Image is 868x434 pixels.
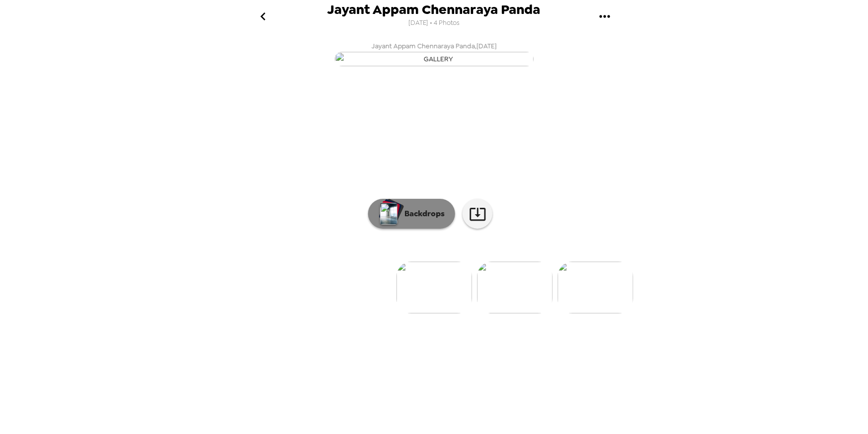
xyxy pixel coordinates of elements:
[372,40,497,52] span: Jayant Appam Chennaraya Panda , [DATE]
[399,208,445,220] p: Backdrops
[408,16,460,30] span: [DATE] • 4 Photos
[235,37,633,69] button: Jayant Appam Chennaraya Panda,[DATE]
[396,262,472,313] img: gallery
[368,199,455,229] button: Backdrops
[335,52,534,66] img: gallery
[477,262,553,313] img: gallery
[558,262,633,313] img: gallery
[328,3,541,16] span: Jayant Appam Chennaraya Panda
